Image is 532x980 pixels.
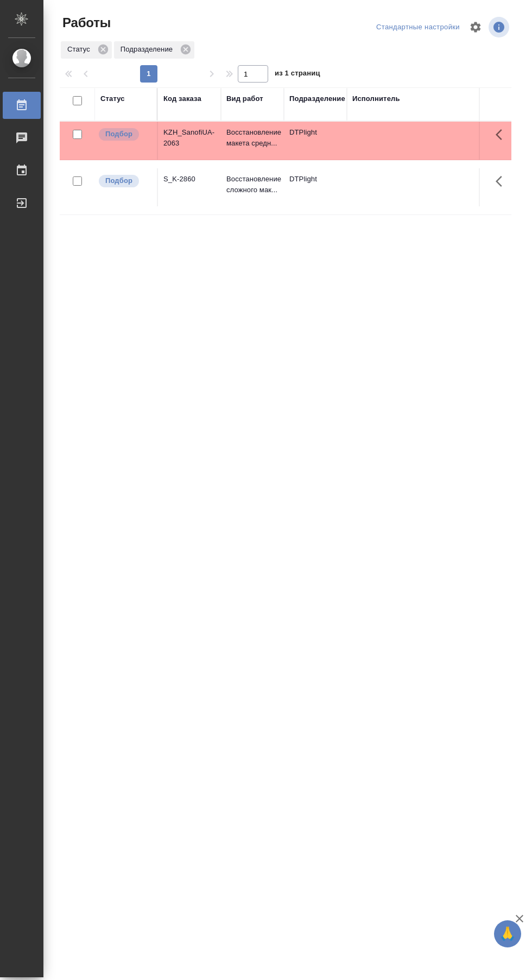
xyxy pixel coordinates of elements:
[284,122,347,160] td: DTPlight
[275,67,320,83] span: из 1 страниц
[489,17,511,37] span: Посмотреть информацию
[373,19,463,36] div: split button
[163,93,201,104] div: Код заказа
[494,920,521,947] button: 🙏
[498,922,517,945] span: 🙏
[352,93,400,104] div: Исполнитель
[489,168,515,194] button: Здесь прячутся важные кнопки
[284,168,347,206] td: DTPlight
[489,122,515,148] button: Здесь прячутся важные кнопки
[61,41,112,59] div: Статус
[289,93,345,104] div: Подразделение
[60,14,111,31] span: Работы
[163,174,216,185] div: S_K-2860
[98,174,151,188] div: Можно подбирать исполнителей
[226,93,263,104] div: Вид работ
[98,127,151,142] div: Можно подбирать исполнителей
[121,44,176,55] p: Подразделение
[105,129,132,140] p: Подбор
[226,127,278,149] p: Восстановление макета средн...
[100,93,125,104] div: Статус
[67,44,94,55] p: Статус
[226,174,278,195] p: Восстановление сложного мак...
[105,175,132,186] p: Подбор
[463,14,489,40] span: Настроить таблицу
[114,41,194,59] div: Подразделение
[163,127,216,149] div: KZH_SanofiUA-2063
